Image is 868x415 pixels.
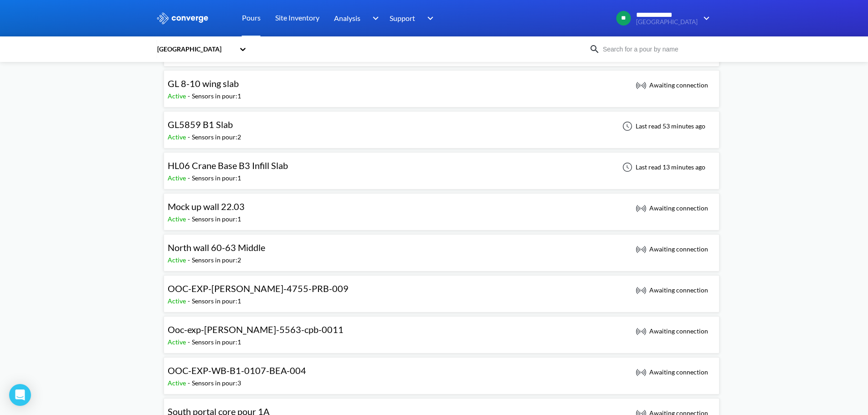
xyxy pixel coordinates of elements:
[636,326,708,337] div: Awaiting connection
[9,384,31,406] div: Open Intercom Messenger
[188,379,192,387] span: -
[636,203,708,214] div: Awaiting connection
[164,81,719,88] a: GL 8-10 wing slabActive-Sensors in pour:1 Awaiting connection
[168,242,265,253] span: North wall 60-63 Middle
[636,367,647,378] img: awaiting_connection_icon.svg
[168,174,188,182] span: Active
[188,338,192,346] span: -
[636,244,708,255] div: Awaiting connection
[188,133,192,141] span: -
[168,338,188,346] span: Active
[192,296,241,306] div: Sensors in pour: 1
[164,286,719,293] a: OOC-EXP-[PERSON_NAME]-4755-PRB-009Active-Sensors in pour:1 Awaiting connection
[334,12,360,24] span: Analysis
[636,326,647,337] img: awaiting_connection_icon.svg
[188,297,192,305] span: -
[617,121,708,132] div: Last read 53 minutes ago
[188,174,192,182] span: -
[164,327,719,334] a: Ooc-exp-[PERSON_NAME]-5563-cpb-0011Active-Sensors in pour:1 Awaiting connection
[168,201,245,212] span: Mock up wall 22.03
[390,12,415,24] span: Support
[168,78,239,89] span: GL 8-10 wing slab
[192,378,241,388] div: Sensors in pour: 3
[192,173,241,183] div: Sensors in pour: 1
[636,203,647,214] img: awaiting_connection_icon.svg
[636,19,698,26] span: [GEOGRAPHIC_DATA]
[421,13,436,24] img: downArrow.svg
[168,283,349,294] span: OOC-EXP-[PERSON_NAME]-4755-PRB-009
[168,379,188,387] span: Active
[164,368,719,375] a: OOC-EXP-WB-B1-0107-BEA-004Active-Sensors in pour:3 Awaiting connection
[636,285,708,296] div: Awaiting connection
[168,365,306,376] span: OOC-EXP-WB-B1-0107-BEA-004
[636,244,647,255] img: awaiting_connection_icon.svg
[168,297,188,305] span: Active
[192,132,241,142] div: Sensors in pour: 2
[192,214,241,224] div: Sensors in pour: 1
[192,91,241,101] div: Sensors in pour: 1
[366,13,381,24] img: downArrow.svg
[168,133,188,141] span: Active
[164,245,719,252] a: North wall 60-63 MiddleActive-Sensors in pour:2 Awaiting connection
[636,80,647,91] img: awaiting_connection_icon.svg
[156,12,209,24] img: logo_ewhite.svg
[188,92,192,100] span: -
[168,324,344,335] span: Ooc-exp-[PERSON_NAME]-5563-cpb-0011
[617,162,708,173] div: Last read 13 minutes ago
[636,80,708,91] div: Awaiting connection
[168,119,233,130] span: GL5859 B1 Slab
[636,367,708,378] div: Awaiting connection
[589,44,600,55] img: icon-search.svg
[156,44,235,54] div: [GEOGRAPHIC_DATA]
[164,122,719,129] a: GL5859 B1 SlabActive-Sensors in pour:2Last read 53 minutes ago
[192,337,241,347] div: Sensors in pour: 1
[192,255,241,265] div: Sensors in pour: 2
[698,13,712,24] img: downArrow.svg
[164,163,719,170] a: HL06 Crane Base B3 Infill SlabActive-Sensors in pour:1Last read 13 minutes ago
[188,215,192,223] span: -
[168,92,188,100] span: Active
[188,256,192,264] span: -
[636,285,647,296] img: awaiting_connection_icon.svg
[168,215,188,223] span: Active
[600,44,710,54] input: Search for a pour by name
[168,256,188,264] span: Active
[164,204,719,211] a: Mock up wall 22.03Active-Sensors in pour:1 Awaiting connection
[168,160,288,171] span: HL06 Crane Base B3 Infill Slab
